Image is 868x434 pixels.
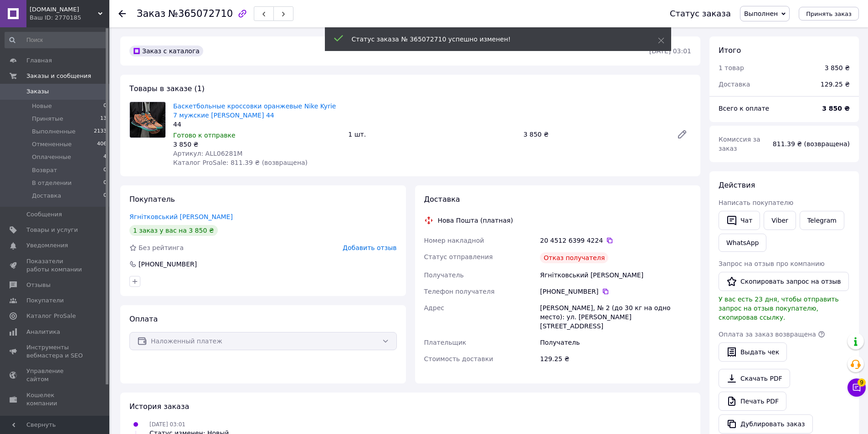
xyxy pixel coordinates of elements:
[100,115,107,123] span: 13
[26,241,68,250] span: Уведомления
[26,391,84,408] span: Кошелек компании
[343,244,396,251] span: Добавить отзыв
[344,128,519,141] div: 1 шт.
[540,236,691,245] div: 20 4512 6399 4224
[670,9,731,18] div: Статус заказа
[352,35,635,44] div: Статус заказа № 365072710 успешно изменен!
[26,415,50,423] span: Маркет
[799,7,859,20] button: Принять заказ
[26,281,51,289] span: Отзывы
[424,355,493,363] span: Стоимость доставки
[149,421,185,428] span: [DATE] 03:01
[719,392,786,411] a: Печать PDF
[129,84,205,93] span: Товары в заказе (1)
[540,287,691,296] div: [PHONE_NUMBER]
[26,226,78,234] span: Товары и услуги
[32,153,71,161] span: Оплаченные
[825,63,850,72] div: 3 850 ₴
[129,315,158,323] span: Оплата
[173,120,341,129] div: 44
[773,140,850,148] span: 811.39 ₴ (возвращена)
[719,369,790,388] a: Скачать PDF
[719,211,760,230] button: Чат
[847,378,866,397] button: Чат с покупателем9
[32,115,63,123] span: Принятые
[5,32,108,48] input: Поиск
[32,166,57,174] span: Возврат
[424,195,460,204] span: Доставка
[520,128,669,141] div: 3 850 ₴
[26,257,84,274] span: Показатели работы компании
[103,153,107,161] span: 4
[103,192,107,200] span: 0
[424,237,484,244] span: Номер накладной
[436,216,515,225] div: Нова Пошта (платная)
[26,296,64,305] span: Покупатели
[173,140,341,149] div: 3 850 ₴
[139,244,184,251] span: Без рейтинга
[32,192,61,200] span: Доставка
[173,150,242,157] span: Артикул: ALL06281M
[138,260,198,269] div: [PHONE_NUMBER]
[822,105,850,112] b: 3 850 ₴
[26,56,52,65] span: Главная
[26,210,62,219] span: Сообщения
[103,166,107,174] span: 0
[129,46,203,56] div: Заказ с каталога
[26,72,91,80] span: Заказы и сообщения
[719,331,816,338] span: Оплата за заказ возвращена
[26,343,84,360] span: Инструменты вебмастера и SEO
[540,252,608,263] div: Отказ получателя
[94,128,107,136] span: 2133
[719,342,787,362] button: Выдать чек
[26,367,84,383] span: Управление сайтом
[137,8,165,19] span: Заказ
[32,128,76,136] span: Выполненные
[424,253,493,260] span: Статус отправления
[424,304,444,311] span: Адрес
[719,199,793,206] span: Написать покупателю
[168,8,233,19] span: №365072710
[129,225,218,236] div: 1 заказ у вас на 3 850 ₴
[719,64,744,71] span: 1 товар
[103,102,107,110] span: 0
[424,271,464,279] span: Получатель
[129,195,175,204] span: Покупатель
[764,211,796,230] a: Viber
[806,10,852,17] span: Принять заказ
[538,334,693,351] div: Получатель
[538,267,693,283] div: Ягнітковський [PERSON_NAME]
[744,10,778,17] span: Выполнен
[173,159,308,166] span: Каталог ProSale: 811.39 ₴ (возвращена)
[32,179,72,187] span: В отделении
[719,414,813,434] button: Дублировать заказ
[130,102,165,138] img: Баскетбольные кроссовки оранжевые Nike Kyrie 7 мужские Найк Карри 44
[719,260,825,267] span: Запрос на отзыв про компанию
[719,46,741,55] span: Итого
[719,296,839,321] span: У вас есть 23 дня, чтобы отправить запрос на отзыв покупателю, скопировав ссылку.
[26,312,76,320] span: Каталог ProSale
[424,339,467,346] span: Плательщик
[858,376,866,384] span: 9
[815,74,855,94] div: 129.25 ₴
[538,351,693,367] div: 129.25 ₴
[26,328,60,336] span: Аналитика
[719,234,766,252] a: WhatsApp
[129,402,189,411] span: История заказа
[30,14,109,22] div: Ваш ID: 2770185
[173,102,336,119] a: Баскетбольные кроссовки оранжевые Nike Kyrie 7 мужские [PERSON_NAME] 44
[719,272,849,291] button: Скопировать запрос на отзыв
[129,213,233,220] a: Ягнітковський [PERSON_NAME]
[538,300,693,334] div: [PERSON_NAME], № 2 (до 30 кг на одно место): ул. [PERSON_NAME][STREET_ADDRESS]
[118,9,126,18] div: Вернуться назад
[26,87,49,96] span: Заказы
[103,179,107,187] span: 0
[32,140,72,148] span: Отмененные
[673,125,691,143] a: Редактировать
[719,136,760,152] span: Комиссия за заказ
[32,102,52,110] span: Новые
[424,288,495,295] span: Телефон получателя
[719,81,750,88] span: Доставка
[97,140,107,148] span: 406
[719,181,755,189] span: Действия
